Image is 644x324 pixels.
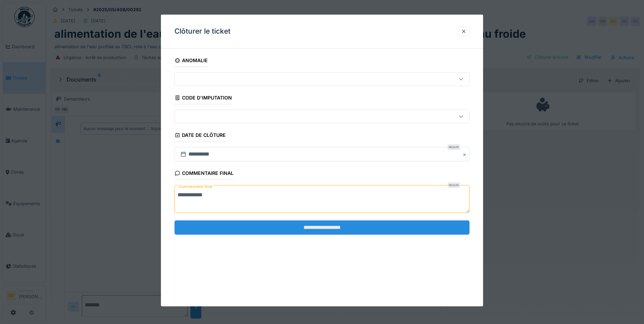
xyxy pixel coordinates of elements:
[174,55,208,67] div: Anomalie
[447,182,460,188] div: Requis
[177,182,214,191] label: Commentaire final
[174,168,234,180] div: Commentaire final
[174,93,232,104] div: Code d'imputation
[462,147,470,161] button: Close
[447,144,460,150] div: Requis
[174,27,231,36] h3: Clôturer le ticket
[174,130,226,142] div: Date de clôture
